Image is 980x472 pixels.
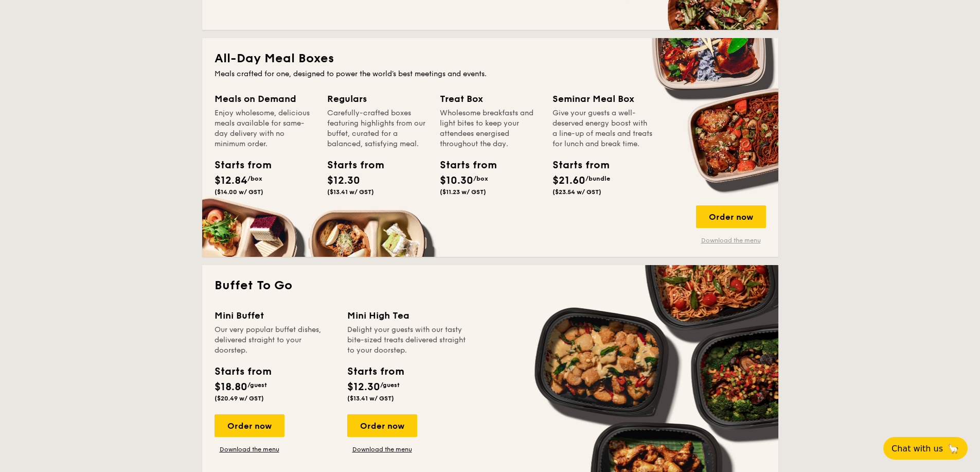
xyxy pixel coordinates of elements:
div: Delight your guests with our tasty bite-sized treats delivered straight to your doorstep. [347,325,468,356]
span: /box [247,175,262,182]
span: ($14.00 w/ GST) [215,188,263,196]
h2: All-Day Meal Boxes [215,50,766,67]
span: $12.84 [215,174,247,187]
div: Give your guests a well-deserved energy boost with a line-up of meals and treats for lunch and br... [553,108,653,149]
span: /guest [380,381,400,389]
button: Chat with us🦙 [883,437,968,460]
div: Starts from [215,158,261,173]
span: /guest [247,381,267,389]
div: Our very popular buffet dishes, delivered straight to your doorstep. [215,325,335,356]
span: ($13.41 w/ GST) [327,188,374,196]
span: /box [473,175,488,182]
span: 🦙 [947,443,959,454]
div: Wholesome breakfasts and light bites to keep your attendees energised throughout the day. [440,108,540,149]
span: ($20.49 w/ GST) [215,395,264,402]
span: ($23.54 w/ GST) [553,188,601,196]
span: $10.30 [440,174,473,187]
div: Seminar Meal Box [553,92,653,106]
div: Enjoy wholesome, delicious meals available for same-day delivery with no minimum order. [215,108,315,149]
h2: Buffet To Go [215,277,766,294]
div: Starts from [553,158,599,173]
div: Mini High Tea [347,308,468,323]
span: Chat with us [892,444,943,453]
div: Order now [215,414,284,437]
div: Treat Box [440,92,540,106]
div: Mini Buffet [215,308,335,323]
div: Order now [696,205,766,228]
div: Starts from [327,158,373,173]
div: Regulars [327,92,427,106]
span: ($13.41 w/ GST) [347,395,394,402]
div: Starts from [215,364,271,379]
span: $21.60 [553,174,585,187]
div: Order now [347,414,417,437]
span: $12.30 [327,174,360,187]
span: ($11.23 w/ GST) [440,188,486,196]
span: $12.30 [347,381,380,393]
div: Meals on Demand [215,92,315,106]
div: Starts from [440,158,486,173]
span: $18.80 [215,381,247,393]
a: Download the menu [215,445,284,453]
span: /bundle [585,175,610,182]
div: Carefully-crafted boxes featuring highlights from our buffet, curated for a balanced, satisfying ... [327,108,427,149]
a: Download the menu [347,445,417,453]
div: Starts from [347,364,403,379]
a: Download the menu [696,236,766,244]
div: Meals crafted for one, designed to power the world's best meetings and events. [215,69,766,79]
